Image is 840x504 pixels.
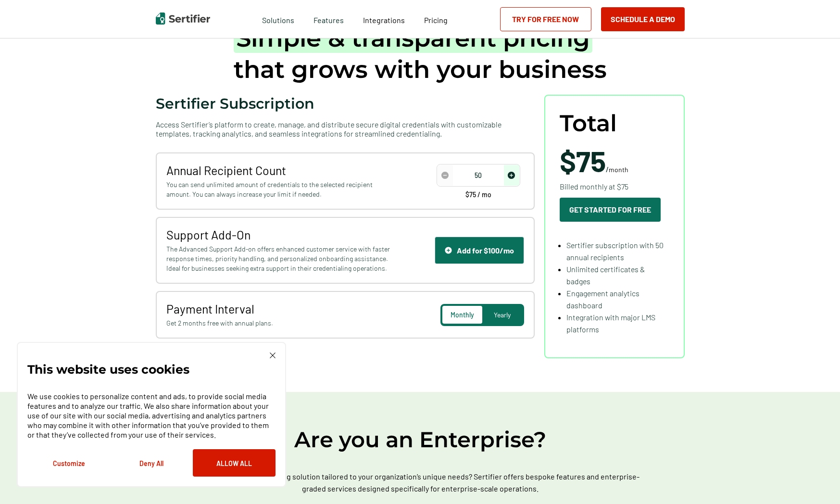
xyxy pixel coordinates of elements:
button: Support IconAdd for $100/mo [435,237,524,264]
span: / [560,146,628,175]
img: Decrease Icon [441,172,449,179]
button: Deny All [110,449,193,477]
span: Sertifier Subscription [156,95,314,113]
span: Integrations [363,15,405,25]
span: Sertifier subscription with 50 annual recipients [566,240,664,262]
span: $75 / mo [465,191,491,198]
span: Payment Interval [166,302,393,316]
span: $75 [560,143,606,178]
p: Looking for a credentialing solution tailored to your organization’s unique needs? Sertifier offe... [189,470,651,494]
h2: Are you an Enterprise? [132,426,709,454]
button: Allow All [193,449,276,477]
a: Integrations [363,13,405,25]
span: Access Sertifier’s platform to create, manage, and distribute secure digital credentials with cus... [156,120,535,138]
span: You can send unlimited amount of credentials to the selected recipient amount. You can always inc... [166,180,393,199]
img: Support Icon [445,247,452,254]
span: Integration with major LMS platforms [566,313,655,334]
p: We use cookies to personalize content and ads, to provide social media features and to analyze ou... [27,391,276,440]
button: Customize [27,449,110,477]
span: Annual Recipient Count [166,163,393,177]
span: Monthly [451,311,474,319]
span: Support Add-On [166,227,393,242]
img: Sertifier | Digital Credentialing Platform [156,13,210,25]
div: Add for $100/mo [445,246,514,255]
span: Total [560,110,617,137]
span: Features [313,13,344,25]
span: The Advanced Support Add-on offers enhanced customer service with faster response times, priority... [166,244,393,273]
span: Yearly [494,311,511,319]
a: Pricing [424,13,448,25]
span: Solutions [262,13,294,25]
h1: that grows with your business [234,23,607,85]
p: This website uses cookies [27,365,189,374]
span: Get 2 months free with annual plans. [166,318,393,328]
img: Cookie Popup Close [270,353,276,358]
span: increase number [504,165,519,186]
span: Engagement analytics dashboard [566,289,639,310]
span: decrease number [438,165,453,186]
button: Get Started For Free [560,198,661,222]
span: Unlimited certificates & badges [566,265,645,286]
button: Schedule a Demo [601,7,685,31]
span: Pricing [424,15,448,25]
a: Try for Free Now [500,7,591,31]
img: Increase Icon [508,172,515,179]
span: Billed monthly at $75 [560,180,628,192]
span: month [609,165,628,174]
